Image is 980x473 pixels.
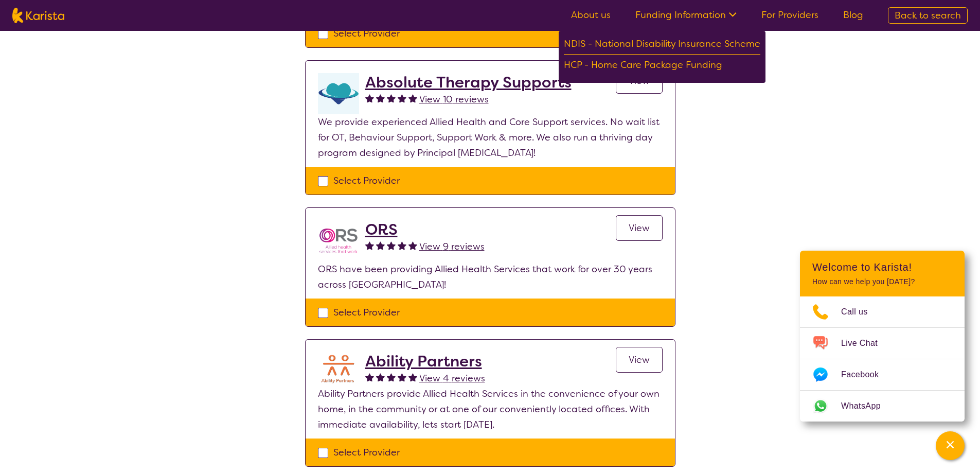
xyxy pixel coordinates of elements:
img: aifiudtej7r2k9aaecox.png [318,352,359,386]
img: fullstar [398,94,406,102]
h2: Welcome to Karista! [812,261,952,273]
img: fullstar [398,241,406,250]
img: fullstar [398,373,406,381]
img: fullstar [376,373,385,381]
a: Absolute Therapy Supports [365,73,572,92]
p: We provide experienced Allied Health and Core Support services. No wait list for OT, Behaviour Su... [318,114,663,161]
img: otyvwjbtyss6nczvq3hf.png [318,73,359,114]
img: fullstar [365,241,374,250]
img: fullstar [387,373,396,381]
a: Funding Information [635,9,737,21]
div: NDIS - National Disability Insurance Scheme [564,36,760,55]
img: fullstar [387,94,396,102]
a: Web link opens in a new tab. [800,391,965,422]
a: View [616,347,663,373]
p: How can we help you [DATE]? [812,277,952,286]
img: Karista logo [12,8,64,23]
img: fullstar [408,94,417,102]
span: View 9 reviews [419,240,485,253]
p: ORS have been providing Allied Health Services that work for over 30 years across [GEOGRAPHIC_DATA]! [318,261,663,292]
a: View 9 reviews [419,239,485,254]
span: View [629,75,650,87]
img: fullstar [376,241,385,250]
span: Back to search [895,9,961,22]
div: HCP - Home Care Package Funding [564,57,760,75]
span: Facebook [841,367,891,382]
span: WhatsApp [841,398,893,414]
img: fullstar [408,373,417,381]
button: Channel Menu [936,431,965,460]
img: fullstar [365,373,374,381]
img: nspbnteb0roocrxnmwip.png [318,220,359,261]
a: Back to search [888,7,968,24]
p: Ability Partners provide Allied Health Services in the convenience of your own home, in the commu... [318,386,663,432]
span: Call us [841,304,880,320]
a: View 10 reviews [419,92,489,107]
span: View [629,222,650,234]
a: For Providers [761,9,818,21]
a: Blog [843,9,863,21]
span: View 10 reviews [419,93,489,106]
a: ORS [365,220,485,239]
img: fullstar [408,241,417,250]
a: Ability Partners [365,352,485,371]
a: View 4 reviews [419,371,485,386]
span: View [629,354,650,366]
img: fullstar [387,241,396,250]
div: Channel Menu [800,251,965,422]
img: fullstar [376,94,385,102]
span: View 4 reviews [419,372,485,384]
ul: Choose channel [800,296,965,422]
a: View [616,215,663,241]
span: Live Chat [841,336,890,351]
img: fullstar [365,94,374,102]
a: About us [571,9,611,21]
